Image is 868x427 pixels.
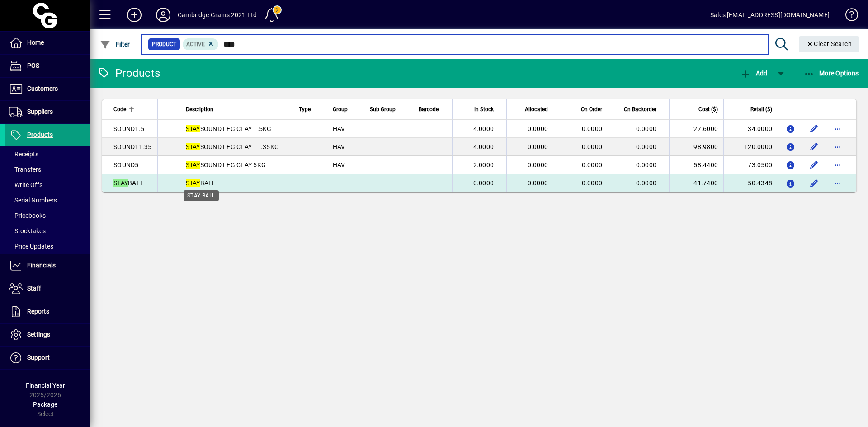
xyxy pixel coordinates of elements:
[5,32,90,54] a: Home
[473,125,494,132] span: 4.0000
[370,104,407,114] div: Sub Group
[473,179,494,187] span: 0.0000
[5,146,90,162] a: Receipts
[370,104,396,114] span: Sub Group
[186,161,200,169] em: STAY
[186,143,279,150] span: SOUND LEG CLAY 11.35KG
[5,192,90,208] a: Serial Numbers
[98,36,132,52] button: Filter
[830,158,845,172] button: More options
[113,179,144,187] span: BALL
[566,104,610,114] div: On Order
[738,65,769,81] button: Add
[528,143,548,150] span: 0.0000
[27,85,58,92] span: Customers
[5,208,90,223] a: Pricebooks
[113,104,126,114] span: Code
[474,104,494,114] span: In Stock
[183,38,219,50] mat-chip: Activation Status: Active
[750,104,772,114] span: Retail ($)
[5,300,90,323] a: Reports
[473,143,494,150] span: 4.0000
[184,190,219,201] div: STAY BALL
[299,104,321,114] div: Type
[27,262,56,269] span: Financials
[528,161,548,169] span: 0.0000
[525,104,548,114] span: Allocated
[33,401,57,408] span: Package
[5,177,90,192] a: Write Offs
[333,125,345,132] span: HAV
[636,161,657,169] span: 0.0000
[5,101,90,123] a: Suppliers
[5,239,90,254] a: Price Updates
[113,143,152,150] span: SOUND11.35
[669,174,723,192] td: 41.7400
[299,104,311,114] span: Type
[807,140,821,154] button: Edit
[9,181,42,188] span: Write Offs
[9,166,41,173] span: Transfers
[113,179,128,187] em: STAY
[710,8,830,22] div: Sales [EMAIL_ADDRESS][DOMAIN_NAME]
[333,104,348,114] span: Group
[186,125,272,132] span: SOUND LEG CLAY 1.5KG
[419,104,439,114] span: Barcode
[186,104,288,114] div: Description
[27,331,50,338] span: Settings
[624,104,656,114] span: On Backorder
[723,174,778,192] td: 50.4348
[839,2,857,31] a: Knowledge Base
[9,212,46,219] span: Pricebooks
[528,125,548,132] span: 0.0000
[830,176,845,190] button: More options
[636,143,657,150] span: 0.0000
[5,277,90,300] a: Staff
[669,138,723,156] td: 98.9800
[799,36,859,52] button: Clear
[97,66,160,80] div: Products
[473,161,494,169] span: 2.0000
[113,125,144,132] span: SOUND1.5
[5,223,90,239] a: Stocktakes
[178,8,257,22] div: Cambridge Grains 2021 Ltd
[9,227,46,235] span: Stocktakes
[636,179,657,187] span: 0.0000
[636,125,657,132] span: 0.0000
[582,161,603,169] span: 0.0000
[582,179,603,187] span: 0.0000
[804,70,859,77] span: More Options
[582,125,603,132] span: 0.0000
[186,125,200,132] em: STAY
[458,104,502,114] div: In Stock
[9,197,57,204] span: Serial Numbers
[100,41,130,48] span: Filter
[830,140,845,154] button: More options
[186,179,216,187] span: BALL
[186,161,266,169] span: SOUND LEG CLAY 5KG
[27,131,53,138] span: Products
[5,78,90,100] a: Customers
[113,161,139,169] span: SOUND5
[27,308,49,315] span: Reports
[5,55,90,77] a: POS
[27,62,39,69] span: POS
[27,108,53,115] span: Suppliers
[698,104,718,114] span: Cost ($)
[26,382,65,389] span: Financial Year
[9,243,53,250] span: Price Updates
[27,39,44,46] span: Home
[512,104,556,114] div: Allocated
[333,161,345,169] span: HAV
[723,138,778,156] td: 120.0000
[5,324,90,346] a: Settings
[802,65,861,81] button: More Options
[581,104,602,114] span: On Order
[27,285,41,292] span: Staff
[27,354,50,361] span: Support
[120,7,149,23] button: Add
[806,40,852,47] span: Clear Search
[186,143,200,150] em: STAY
[186,41,205,47] span: Active
[5,162,90,177] a: Transfers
